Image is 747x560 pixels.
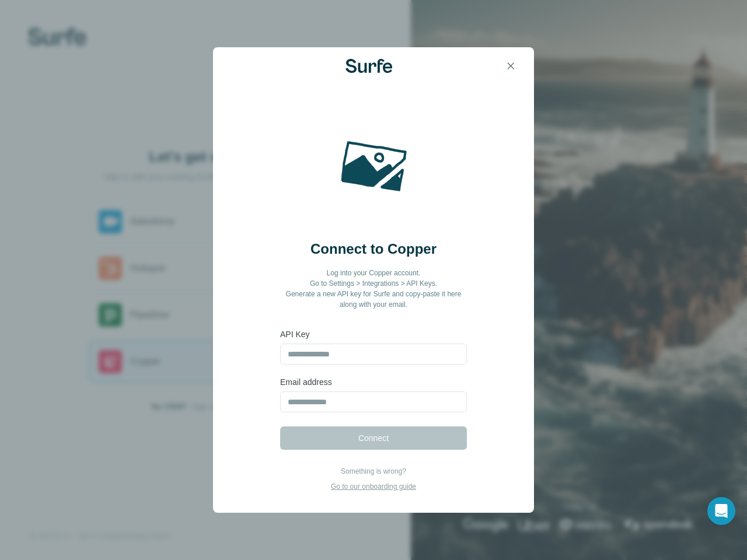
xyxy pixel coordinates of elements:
[280,328,467,340] label: API Key
[707,497,735,525] div: Open Intercom Messenger
[331,481,416,492] p: Go to our onboarding guide
[310,240,437,258] h2: Connect to Copper
[280,376,467,388] label: Email address
[313,106,434,226] img: Copper and Surfe logos
[345,59,392,73] img: Surfe Logo
[280,268,467,310] p: Log into your Copper account. Go to Settings > Integrations > API Keys. Generate a new API key fo...
[331,466,416,477] p: Something is wrong?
